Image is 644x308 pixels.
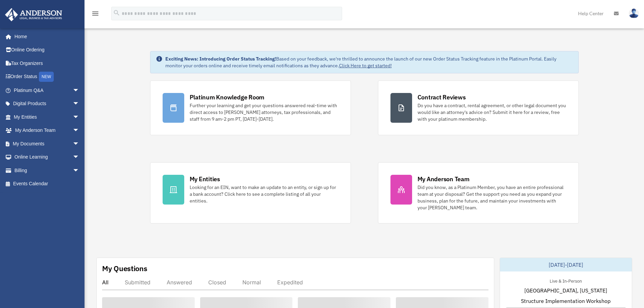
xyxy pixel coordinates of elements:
div: All [102,279,109,286]
a: menu [91,12,99,18]
div: [DATE]-[DATE] [500,258,632,271]
a: Contract Reviews Do you have a contract, rental agreement, or other legal document you would like... [378,80,579,135]
a: Click Here to get started! [339,63,392,69]
a: Platinum Knowledge Room Further your learning and get your questions answered real-time with dire... [150,80,351,135]
div: Did you know, as a Platinum Member, you have an entire professional team at your disposal? Get th... [418,184,566,211]
a: My Entitiesarrow_drop_down [5,110,90,124]
a: Order StatusNEW [5,70,90,84]
div: Live & In-Person [544,277,587,284]
strong: Exciting News: Introducing Order Status Tracking! [165,56,276,62]
div: My Questions [102,263,147,274]
span: arrow_drop_down [73,110,86,124]
div: My Anderson Team [418,175,470,183]
a: Digital Productsarrow_drop_down [5,97,90,111]
div: Further your learning and get your questions answered real-time with direct access to [PERSON_NAM... [190,102,338,122]
a: Billingarrow_drop_down [5,164,90,177]
a: Events Calendar [5,177,90,191]
div: Normal [242,279,261,286]
a: Home [5,30,86,43]
div: Looking for an EIN, want to make an update to an entity, or sign up for a bank account? Click her... [190,184,338,204]
img: User Pic [629,8,639,18]
div: Expedited [277,279,303,286]
a: Platinum Q&Aarrow_drop_down [5,84,90,97]
i: menu [91,9,99,18]
div: Contract Reviews [418,93,466,101]
div: Submitted [125,279,150,286]
div: NEW [39,72,54,82]
span: arrow_drop_down [73,84,86,97]
a: My Entities Looking for an EIN, want to make an update to an entity, or sign up for a bank accoun... [150,162,351,223]
span: [GEOGRAPHIC_DATA], [US_STATE] [524,286,607,294]
div: Do you have a contract, rental agreement, or other legal document you would like an attorney's ad... [418,102,566,122]
a: My Anderson Teamarrow_drop_down [5,124,90,137]
div: Platinum Knowledge Room [190,93,265,101]
span: arrow_drop_down [73,124,86,138]
img: Anderson Advisors Platinum Portal [3,8,64,21]
div: My Entities [190,175,220,183]
a: Online Learningarrow_drop_down [5,150,90,164]
span: arrow_drop_down [73,164,86,177]
span: arrow_drop_down [73,150,86,164]
a: My Anderson Team Did you know, as a Platinum Member, you have an entire professional team at your... [378,162,579,223]
span: arrow_drop_down [73,137,86,151]
a: My Documentsarrow_drop_down [5,137,90,150]
span: arrow_drop_down [73,97,86,111]
div: Closed [208,279,226,286]
a: Online Ordering [5,43,90,57]
div: Answered [167,279,192,286]
i: search [113,9,120,17]
a: Tax Organizers [5,56,90,70]
div: Based on your feedback, we're thrilled to announce the launch of our new Order Status Tracking fe... [165,55,573,69]
span: Structure Implementation Workshop [521,297,611,305]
